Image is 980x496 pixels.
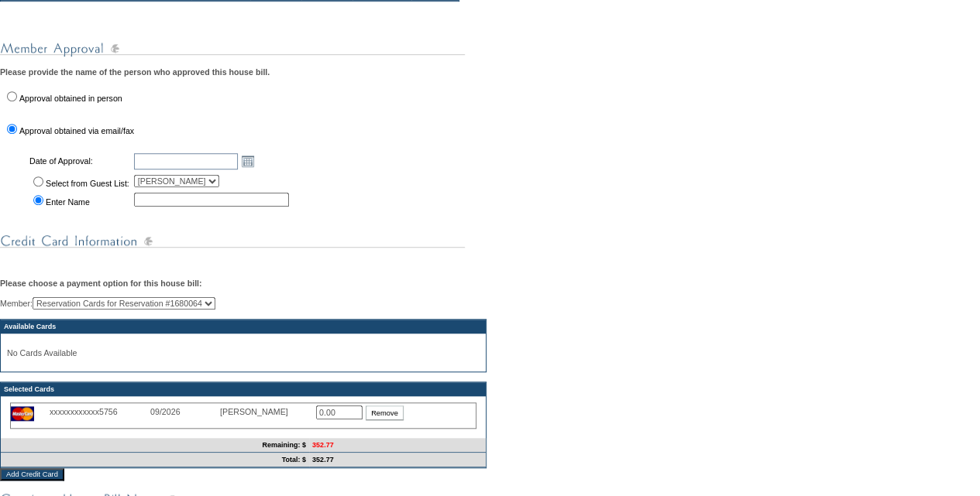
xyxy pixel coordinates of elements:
td: 352.77 [309,438,486,453]
img: icon_cc_mc.gif [11,406,34,421]
td: Remaining: $ [1,438,309,453]
td: Selected Cards [1,382,486,396]
td: Date of Approval: [28,151,131,171]
label: Select from Guest List: [46,179,129,188]
a: Open the calendar popup. [239,152,256,169]
label: Enter Name [46,197,90,207]
label: Approval obtained via email/fax [19,126,134,135]
div: 09/2026 [150,407,220,416]
td: Available Cards [1,320,486,334]
td: Total: $ [1,453,309,467]
div: [PERSON_NAME] [220,407,297,416]
input: Remove [366,405,404,420]
label: Approval obtained in person [19,94,122,103]
td: 352.77 [309,453,486,467]
p: No Cards Available [7,348,480,357]
div: xxxxxxxxxxxx5756 [50,407,150,416]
